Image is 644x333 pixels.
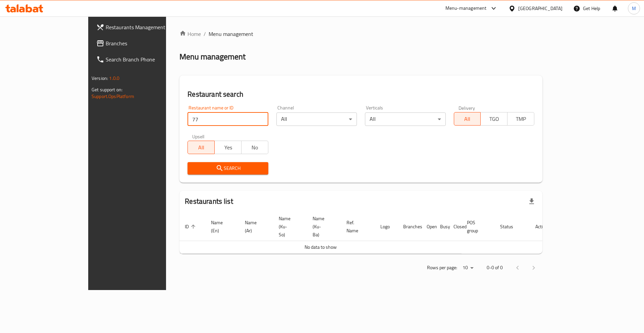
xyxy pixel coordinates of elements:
[185,223,198,231] span: ID
[313,215,333,239] span: Name (Ku-Ba)
[92,92,134,101] a: Support.OpsPlatform
[245,219,265,235] span: Name (Ar)
[279,215,299,239] span: Name (Ku-So)
[193,164,263,173] span: Search
[445,4,487,12] div: Menu-management
[92,74,108,83] span: Version:
[524,193,540,209] div: Export file
[483,114,505,124] span: TGO
[459,105,475,110] label: Delivery
[305,243,337,251] span: No data to show
[398,212,421,241] th: Branches
[185,196,233,206] h2: Restaurants list
[211,219,231,235] span: Name (En)
[467,219,487,235] span: POS group
[214,141,241,154] button: Yes
[632,5,636,12] span: M
[192,134,205,139] label: Upsell
[518,5,562,12] div: [GEOGRAPHIC_DATA]
[106,39,191,47] span: Branches
[191,143,212,152] span: All
[187,141,215,154] button: All
[179,30,542,38] nav: breadcrumb
[241,141,268,154] button: No
[179,51,246,62] h2: Menu management
[106,23,191,31] span: Restaurants Management
[209,30,253,38] span: Menu management
[244,143,266,152] span: No
[487,264,503,272] p: 0-0 of 0
[346,219,367,235] span: Ref. Name
[454,112,481,126] button: All
[510,114,532,124] span: TMP
[460,263,476,273] div: Rows per page:
[187,89,534,99] h2: Restaurant search
[427,264,457,272] p: Rows per page:
[187,162,268,175] button: Search
[109,74,119,83] span: 1.0.0
[365,112,445,126] div: All
[448,212,462,241] th: Closed
[91,35,196,51] a: Branches
[92,85,122,94] span: Get support on:
[375,212,398,241] th: Logo
[480,112,507,126] button: TGO
[435,212,448,241] th: Busy
[421,212,435,241] th: Open
[91,19,196,35] a: Restaurants Management
[204,30,206,38] li: /
[530,212,553,241] th: Action
[217,143,239,152] span: Yes
[106,55,191,63] span: Search Branch Phone
[91,51,196,67] a: Search Branch Phone
[507,112,534,126] button: TMP
[179,212,553,254] table: enhanced table
[457,114,478,124] span: All
[187,112,268,126] input: Search for restaurant name or ID..
[500,223,522,231] span: Status
[276,112,357,126] div: All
